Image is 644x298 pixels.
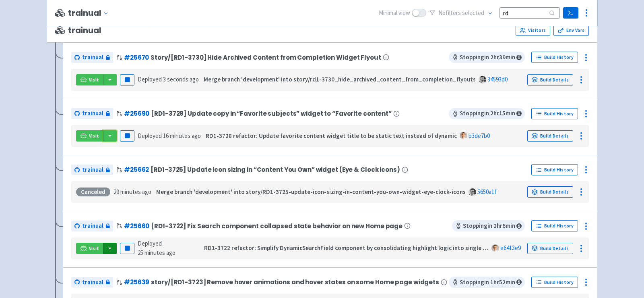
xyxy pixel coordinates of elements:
[487,75,508,83] a: 34593d0
[120,130,134,142] button: Pause
[138,240,175,256] span: Deployed
[71,165,113,175] a: trainual
[138,75,199,83] span: Deployed
[438,8,484,18] span: No filter s
[76,188,110,196] div: Canceled
[120,243,134,254] button: Pause
[500,244,521,252] a: e6413e9
[76,74,103,85] a: Visit
[82,165,103,175] span: trainual
[76,130,103,142] a: Visit
[531,164,578,175] a: Build History
[531,277,578,288] a: Build History
[449,52,525,63] span: Stopping in 2 hr 39 min
[151,279,439,285] span: story/[RD1-3723] Remove hover animations and hover states on some Home page widgets
[204,244,495,252] strong: RD1-3722 refactor: Simplify DynamicSearchField component by consolidating highlight logic into si...
[120,74,134,85] button: Pause
[124,222,149,230] a: #25660
[71,277,113,288] a: trainual
[71,221,113,231] a: trainual
[82,53,103,62] span: trainual
[55,26,101,35] span: trainual
[500,7,560,18] input: Search...
[138,132,201,140] span: Deployed
[68,8,112,18] button: trainual
[204,75,476,83] strong: Merge branch 'development' into story/rd1-3730_hide_archived_content_from_completion_flyouts
[531,108,578,119] a: Build History
[527,130,573,142] a: Build Details
[124,278,149,286] a: #25639
[462,9,484,17] span: selected
[124,53,149,62] a: #25670
[531,220,578,231] a: Build History
[151,54,381,61] span: Story/[RD1-3730] Hide Archived Content from Completion Widget Flyout
[82,109,103,118] span: trainual
[477,188,497,196] a: 5650a1f
[527,186,573,198] a: Build Details
[527,74,573,85] a: Build Details
[553,25,589,36] a: Env Vars
[71,108,113,119] a: trainual
[76,243,103,254] a: Visit
[163,75,199,83] time: 3 seconds ago
[82,278,103,287] span: trainual
[527,243,573,254] a: Build Details
[151,166,400,173] span: [RD1-3725] Update icon sizing in “Content You Own” widget (Eye & Clock icons)
[82,221,103,231] span: trainual
[89,133,99,139] span: Visit
[156,188,466,196] strong: Merge branch 'development' into story/RD1-3725-update-icon-sizing-in-content-you-own-widget-eye-c...
[151,223,402,229] span: [RD1-3722] Fix Search component collapsed state behavior on new Home page
[379,8,410,18] span: Minimal view
[71,52,113,63] a: trainual
[469,132,490,140] a: b3de7b0
[563,7,578,19] a: Terminal
[114,188,151,196] time: 29 minutes ago
[449,277,525,288] span: Stopping in 1 hr 52 min
[124,109,149,118] a: #25690
[449,108,525,119] span: Stopping in 2 hr 15 min
[516,25,550,36] a: Visitors
[89,245,99,252] span: Visit
[138,249,175,256] time: 25 minutes ago
[151,110,392,117] span: [RD1-3728] Update copy in “Favorite subjects” widget to “Favorite content”
[452,220,525,231] span: Stopping in 2 hr 6 min
[163,132,201,140] time: 16 minutes ago
[531,52,578,63] a: Build History
[206,132,457,140] strong: RD1-3728 refactor: Update favorite content widget title to be static text instead of dynamic
[124,165,149,174] a: #25662
[89,77,99,83] span: Visit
